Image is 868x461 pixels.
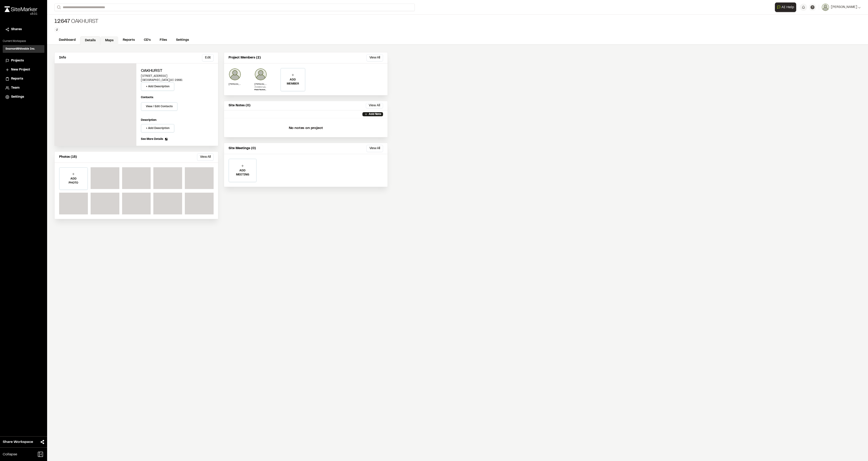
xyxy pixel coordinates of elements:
span: AI Help [781,5,794,10]
button: Search [54,4,63,11]
span: Collapse [3,452,17,457]
p: ADD MEMBER [281,78,305,86]
button: + Add Description [141,82,174,91]
img: User [822,4,829,11]
button: Edit Tags [54,27,59,32]
p: Info [59,55,66,60]
button: View All [366,103,383,108]
p: Description: [141,118,214,122]
span: See More Details [141,137,163,141]
p: Photos (15) [59,155,77,160]
p: [PERSON_NAME] [254,82,267,86]
p: Field Technician III [254,89,267,91]
img: rebrand.png [5,6,37,12]
p: Contacts: [141,95,154,99]
span: 12647 [54,18,70,25]
p: Site Meetings (0) [229,146,256,151]
h3: SeamonWhiteside Inc. [5,47,35,51]
p: ADD PHOTO [60,177,87,185]
a: Settings [171,36,193,44]
button: View All [197,153,214,161]
p: Invitation pending [254,86,267,89]
a: CD's [139,36,155,44]
a: Files [155,36,171,44]
span: New Project [11,67,30,72]
p: Current Workspace [3,39,44,43]
button: View All [366,145,383,152]
h2: Oakhurst [141,68,214,74]
span: Reports [11,76,23,81]
a: Team [5,85,42,90]
p: [GEOGRAPHIC_DATA] , SC 29681 [141,78,214,82]
button: [PERSON_NAME] [822,4,861,11]
p: ADD MEETING [229,169,256,177]
span: [PERSON_NAME] [831,5,857,10]
a: Reports [118,36,139,44]
p: Site Notes (0) [229,103,251,108]
span: Settings [11,95,24,99]
span: Team [11,85,19,90]
a: Projects [5,58,42,63]
p: [PERSON_NAME] [229,82,241,86]
p: Add Note [369,112,381,116]
a: Dashboard [54,36,80,44]
button: View / Edit Contacts [141,102,178,111]
span: Share Workspace [3,439,33,445]
button: Edit [202,54,214,61]
a: Details [80,36,100,45]
div: Oh geez...please don't... [5,12,37,16]
button: View All [366,54,383,61]
span: Projects [11,58,24,63]
a: New Project [5,67,42,72]
p: Project Members (2) [229,55,261,60]
a: Reports [5,76,42,81]
a: Maps [100,36,118,45]
div: Oakhurst [54,18,98,25]
span: Shares [11,27,22,32]
button: Open AI Assistant [775,2,796,12]
button: + Add Description [141,124,174,133]
a: Settings [5,95,42,99]
div: Open AI Assistant [775,2,798,12]
img: Will Tate [254,68,267,81]
p: [STREET_ADDRESS] [141,74,214,78]
img: Ben Brumlow [229,68,241,81]
p: No notes on project [228,121,384,135]
a: Shares [5,27,42,32]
